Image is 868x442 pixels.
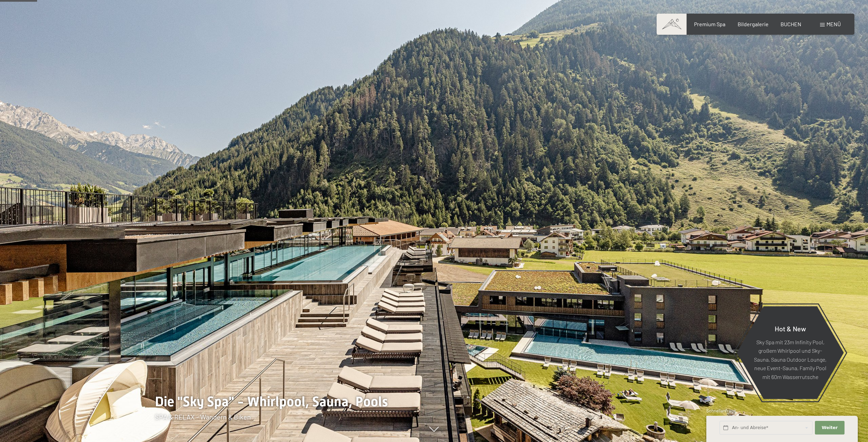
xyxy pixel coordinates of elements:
span: Schnellanfrage [706,408,736,413]
span: Hot & New [775,324,806,332]
span: Weiter [822,425,838,431]
a: Bildergalerie [738,21,769,27]
a: Premium Spa [694,21,725,27]
span: Menü [826,21,841,27]
a: BUCHEN [781,21,801,27]
span: Einwilligung Marketing* [369,237,425,244]
button: Weiter [815,421,844,435]
a: Hot & New Sky Spa mit 23m Infinity Pool, großem Whirlpool und Sky-Sauna, Sauna Outdoor Lounge, ne... [736,306,844,399]
span: 1 [706,425,707,431]
p: Sky Spa mit 23m Infinity Pool, großem Whirlpool und Sky-Sauna, Sauna Outdoor Lounge, neue Event-S... [753,337,827,381]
